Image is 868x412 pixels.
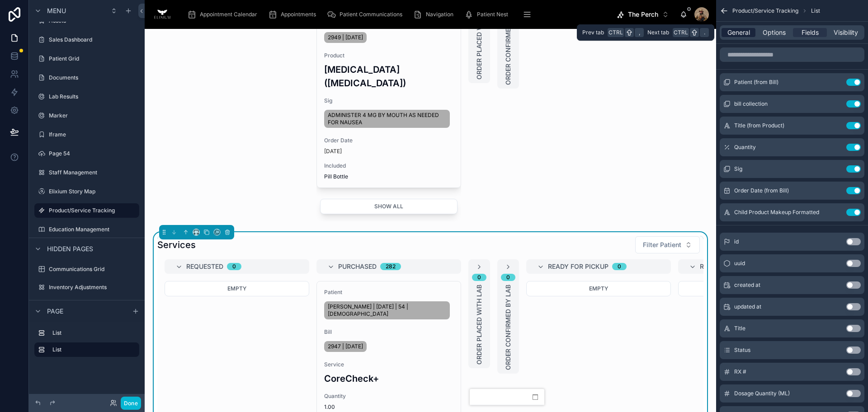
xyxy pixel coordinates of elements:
span: Fields [802,28,819,37]
span: Empty [227,285,246,292]
label: Communications Grid [49,266,137,273]
span: Order Placed with Lab [475,285,484,365]
label: Sales Dashboard [49,36,137,43]
div: scrollable content [180,5,610,24]
a: Patient Communications [324,6,409,23]
a: Appointments [265,6,322,23]
span: Child Product Makeup Formatted [734,209,819,216]
h1: Services [157,239,196,251]
a: Patient Nest [462,6,514,23]
a: Iframe [34,127,139,142]
span: Patient Communications [340,11,402,18]
span: Navigation [426,11,453,18]
span: [PERSON_NAME] | [DATE] | 54 | [DEMOGRAPHIC_DATA] [328,303,446,318]
span: Sig [734,165,742,173]
span: Filter Patient [643,240,681,249]
span: Title (from Product) [734,122,784,129]
span: Appointment Calendar [200,11,257,18]
label: Page 54 [49,150,137,157]
div: 0 [618,263,621,270]
span: . [701,29,708,36]
span: 1.00 [324,403,453,411]
span: Product/Service Tracking [732,7,798,14]
span: Ctrl [673,28,689,37]
span: Empty [589,285,608,292]
label: Iframe [49,131,137,138]
span: Quantity [734,144,756,151]
span: Service [324,361,453,368]
span: Ctrl [608,28,624,37]
a: Elixium Story Map [34,184,139,199]
span: The Perch [628,10,658,19]
span: Options [763,28,786,37]
span: created at [734,281,760,289]
a: Appointment Calendar [184,6,264,23]
label: Lab Results [49,93,137,100]
span: Page [47,307,63,316]
span: Title [734,325,745,332]
a: Navigation [410,6,460,23]
a: Sales Dashboard [34,33,139,47]
span: RX # [734,368,746,375]
label: Patient Grid [49,55,137,62]
span: , [636,29,643,36]
label: Elixium Story Map [49,188,137,195]
span: List [811,7,820,14]
a: Marker [34,108,139,123]
span: updated at [734,303,761,310]
span: Order Confirmed by Lab [504,285,513,370]
label: Product/Service Tracking [49,207,134,214]
span: Ready for Shipping [700,262,767,271]
span: Patient (from Bill) [734,79,778,86]
img: App logo [152,7,173,22]
span: Visibility [834,28,858,37]
span: Appointments [281,11,316,18]
a: Page 54 [34,146,139,161]
span: Hidden pages [47,244,93,253]
span: Quantity [324,393,453,400]
a: Product/Service Tracking [34,203,139,218]
h3: CoreCheck+ [324,372,453,385]
a: Purchase Orders [34,298,139,313]
span: Purchased [338,262,377,271]
div: 0 [477,274,481,281]
label: Inventory Adjustments [49,284,137,291]
span: General [727,28,750,37]
span: Next tab [647,29,669,36]
button: Done [121,397,141,410]
span: uuid [734,260,745,267]
span: Bill [324,328,453,336]
label: Marker [49,112,137,119]
span: Order Date (from Bill) [734,187,789,194]
span: id [734,238,739,245]
label: List [52,329,136,337]
label: List [52,346,132,353]
label: Education Management [49,226,137,233]
span: Ready for Pickup [548,262,609,271]
a: Documents [34,70,139,85]
span: Status [734,346,750,354]
span: bill collection [734,100,768,108]
span: Patient [324,289,453,296]
a: Inventory Adjustments [34,280,139,295]
div: 0 [506,274,510,281]
div: scrollable content [29,322,145,366]
span: Patient Nest [477,11,508,18]
label: Staff Management [49,169,137,176]
a: [PERSON_NAME] | [DATE] | 54 | [DEMOGRAPHIC_DATA] [324,301,450,319]
div: 282 [386,263,396,270]
button: Select Button [635,236,700,253]
a: Communications Grid [34,262,139,276]
a: Education Management [34,222,139,237]
label: Documents [49,74,137,81]
span: Prev tab [582,29,604,36]
span: Menu [47,6,66,15]
button: Select Button [610,6,676,23]
a: 2947 | [DATE] [324,341,367,352]
span: 2947 | [DATE] [328,343,363,350]
a: Lab Results [34,89,139,104]
span: Requested [186,262,223,271]
span: Dosage Quantity (ML) [734,390,790,397]
a: Patient Grid [34,51,139,66]
a: Staff Management [34,165,139,180]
